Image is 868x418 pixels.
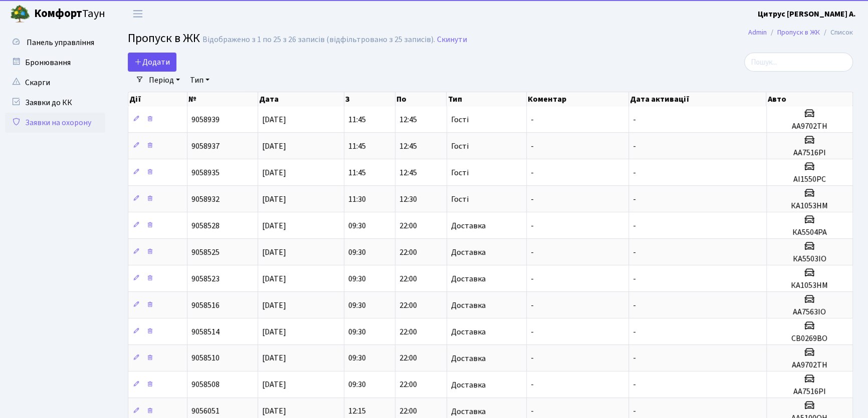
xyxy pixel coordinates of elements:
span: 9058937 [191,141,220,152]
span: Гості [451,169,469,177]
span: 22:00 [399,326,417,337]
b: Комфорт [34,6,82,22]
div: Відображено з 1 по 25 з 26 записів (відфільтровано з 25 записів). [202,35,435,45]
span: 22:00 [399,273,417,284]
a: Цитрус [PERSON_NAME] А. [758,8,856,20]
span: 12:45 [399,141,417,152]
th: Коментар [527,92,629,106]
span: [DATE] [262,220,286,231]
span: - [633,353,636,364]
a: Бронювання [5,53,105,73]
span: 22:00 [399,220,417,231]
span: Доставка [451,222,486,230]
span: 09:30 [348,300,366,311]
span: 9058528 [191,220,220,231]
span: - [633,300,636,311]
span: Додати [134,57,170,68]
span: - [531,406,534,417]
span: - [531,273,534,284]
span: - [633,379,636,390]
th: Дата [258,92,344,106]
span: [DATE] [262,247,286,258]
span: [DATE] [262,273,286,284]
span: 22:00 [399,247,417,258]
span: [DATE] [262,114,286,125]
li: Список [820,27,853,38]
img: logo.png [10,4,30,24]
span: - [531,247,534,258]
span: 12:15 [348,406,366,417]
span: 09:30 [348,353,366,364]
th: № [187,92,258,106]
span: - [633,194,636,205]
span: 9058523 [191,273,220,284]
span: Доставка [451,301,486,309]
a: Скинути [437,35,467,45]
span: Пропуск в ЖК [128,30,200,47]
span: 12:30 [399,194,417,205]
span: 22:00 [399,379,417,390]
span: [DATE] [262,300,286,311]
span: 09:30 [348,379,366,390]
span: 9058514 [191,326,220,337]
span: Доставка [451,248,486,256]
span: 12:45 [399,114,417,125]
span: [DATE] [262,194,286,205]
span: 22:00 [399,300,417,311]
span: - [633,167,636,178]
span: 9058510 [191,353,220,364]
button: Переключити навігацію [125,6,150,22]
h5: КА5503ІО [771,254,848,264]
span: [DATE] [262,167,286,178]
span: 9058939 [191,114,220,125]
span: 9058935 [191,167,220,178]
a: Тип [186,72,213,89]
span: - [531,141,534,152]
span: [DATE] [262,379,286,390]
span: - [633,273,636,284]
span: - [633,220,636,231]
a: Додати [128,53,176,72]
span: Гості [451,142,469,150]
h5: СВ0269ВО [771,334,848,343]
h5: АА7516РІ [771,148,848,158]
span: Гості [451,195,469,203]
h5: АА7563ІО [771,307,848,317]
span: 11:45 [348,141,366,152]
a: Заявки на охорону [5,113,105,133]
span: Доставка [451,381,486,389]
span: - [633,406,636,417]
span: - [531,326,534,337]
span: 09:30 [348,247,366,258]
span: - [633,114,636,125]
h5: АА9702ТН [771,122,848,131]
span: - [531,353,534,364]
h5: АА7516РІ [771,387,848,396]
span: 09:30 [348,273,366,284]
span: 9058525 [191,247,220,258]
span: 9056051 [191,406,220,417]
th: По [395,92,447,106]
input: Пошук... [744,53,853,72]
span: Панель управління [27,37,94,48]
nav: breadcrumb [733,22,868,43]
h5: КА5504РА [771,228,848,237]
span: 11:30 [348,194,366,205]
a: Період [145,72,184,89]
a: Admin [748,27,767,38]
span: 09:30 [348,326,366,337]
span: 11:45 [348,167,366,178]
span: - [531,114,534,125]
span: [DATE] [262,326,286,337]
span: 9058932 [191,194,220,205]
span: 11:45 [348,114,366,125]
span: 22:00 [399,406,417,417]
span: Доставка [451,328,486,336]
span: - [633,247,636,258]
span: - [633,141,636,152]
span: [DATE] [262,353,286,364]
th: Тип [447,92,526,106]
h5: КА1053НМ [771,201,848,211]
th: Дата активації [629,92,767,106]
h5: АІ1550РС [771,175,848,184]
